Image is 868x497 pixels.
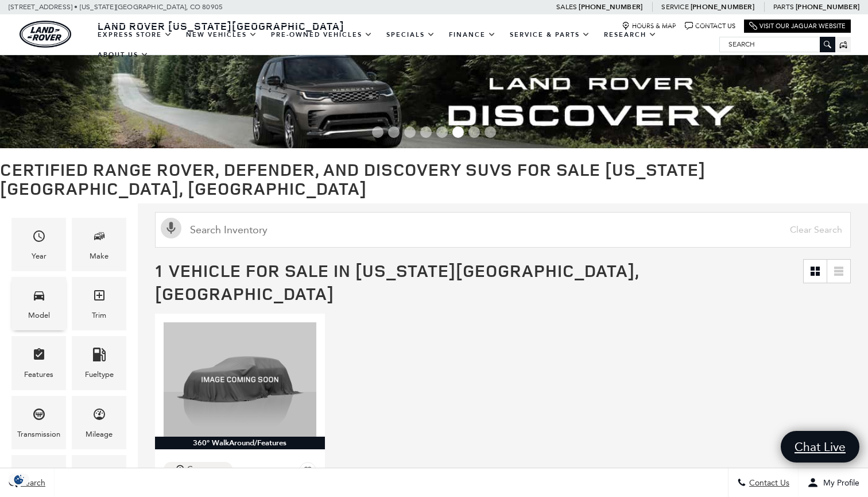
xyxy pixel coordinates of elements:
[164,322,316,437] img: 2022 LAND ROVER Range Rover Sport Autobiography
[556,3,577,11] span: Sales
[388,126,400,138] span: Go to slide 2
[155,259,639,305] span: 1 Vehicle for Sale in [US_STATE][GEOGRAPHIC_DATA], [GEOGRAPHIC_DATA]
[452,126,464,138] span: Go to slide 6
[6,473,32,486] img: Opt-Out Icon
[622,22,676,30] a: Hours & Map
[32,464,46,487] span: Engine
[11,336,66,390] div: FeaturesFeatures
[597,25,664,45] a: Research
[11,277,66,330] div: ModelModel
[468,126,480,138] span: Go to slide 7
[32,345,46,368] span: Features
[685,22,735,30] a: Contact Us
[92,464,106,487] span: Color
[299,462,316,484] button: Save Vehicle
[661,3,688,11] span: Service
[155,437,325,449] div: 360° WalkAround/Features
[20,21,71,48] a: land-rover
[164,462,232,477] button: Compare Vehicle
[436,126,448,138] span: Go to slide 5
[91,25,179,45] a: EXPRESS STORE
[264,25,379,45] a: Pre-Owned Vehicles
[92,226,106,250] span: Make
[98,19,344,33] span: Land Rover [US_STATE][GEOGRAPHIC_DATA]
[720,37,835,51] input: Search
[11,218,66,271] div: YearYear
[819,478,859,488] span: My Profile
[503,25,597,45] a: Service & Parts
[179,25,264,45] a: New Vehicles
[91,25,719,65] nav: Main Navigation
[789,439,851,454] span: Chat Live
[485,126,496,138] span: Go to slide 8
[90,250,108,263] div: Make
[749,22,846,30] a: Visit Our Jaguar Website
[6,473,32,486] section: Click to Open Cookie Consent Modal
[92,345,106,368] span: Fueltype
[24,368,53,381] div: Features
[20,21,71,48] img: Land Rover
[32,250,46,263] div: Year
[32,404,46,428] span: Transmission
[72,277,126,330] div: TrimTrim
[187,464,221,475] div: Compare
[379,25,442,45] a: Specials
[17,428,60,441] div: Transmission
[86,428,113,441] div: Mileage
[72,218,126,271] div: MakeMake
[799,468,868,497] button: Open user profile menu
[372,126,383,138] span: Go to slide 1
[9,3,223,11] a: [STREET_ADDRESS] • [US_STATE][GEOGRAPHIC_DATA], CO 80905
[442,25,503,45] a: Finance
[579,2,642,11] a: [PHONE_NUMBER]
[404,126,416,138] span: Go to slide 3
[32,286,46,309] span: Model
[92,309,106,322] div: Trim
[420,126,432,138] span: Go to slide 4
[91,19,351,33] a: Land Rover [US_STATE][GEOGRAPHIC_DATA]
[32,226,46,250] span: Year
[28,309,50,322] div: Model
[796,2,859,11] a: [PHONE_NUMBER]
[11,396,66,449] div: TransmissionTransmission
[92,404,106,428] span: Mileage
[92,286,106,309] span: Trim
[781,431,859,463] a: Chat Live
[691,2,754,11] a: [PHONE_NUMBER]
[72,336,126,390] div: FueltypeFueltype
[72,396,126,449] div: MileageMileage
[85,368,114,381] div: Fueltype
[155,212,851,248] input: Search Inventory
[161,218,181,238] svg: Click to toggle on voice search
[773,3,794,11] span: Parts
[746,478,789,488] span: Contact Us
[91,45,156,65] a: About Us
